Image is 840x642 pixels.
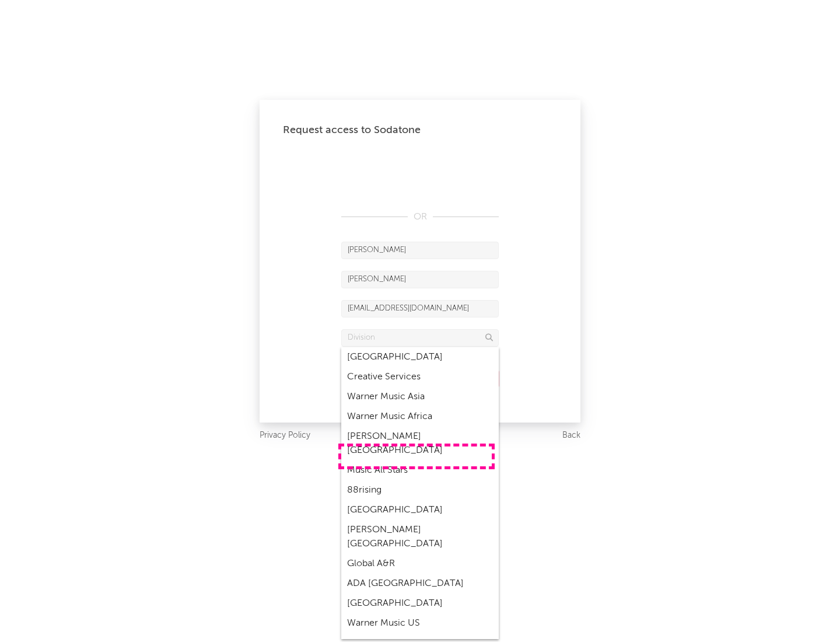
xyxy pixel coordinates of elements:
div: Warner Music US [341,613,499,633]
div: [PERSON_NAME] [GEOGRAPHIC_DATA] [341,427,499,460]
div: Creative Services [341,367,499,387]
input: Email [341,300,499,317]
input: Division [341,329,499,347]
div: Warner Music Asia [341,387,499,407]
div: Music All Stars [341,460,499,480]
div: [GEOGRAPHIC_DATA] [341,500,499,520]
input: First Name [341,242,499,259]
div: Request access to Sodatone [283,123,557,137]
div: 88rising [341,480,499,500]
div: OR [341,210,499,224]
div: Global A&R [341,554,499,574]
input: Last Name [341,271,499,288]
div: ADA [GEOGRAPHIC_DATA] [341,574,499,594]
div: [GEOGRAPHIC_DATA] [341,347,499,367]
div: [PERSON_NAME] [GEOGRAPHIC_DATA] [341,520,499,554]
div: Warner Music Africa [341,407,499,427]
a: Back [562,428,580,443]
div: [GEOGRAPHIC_DATA] [341,594,499,613]
a: Privacy Policy [260,428,310,443]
